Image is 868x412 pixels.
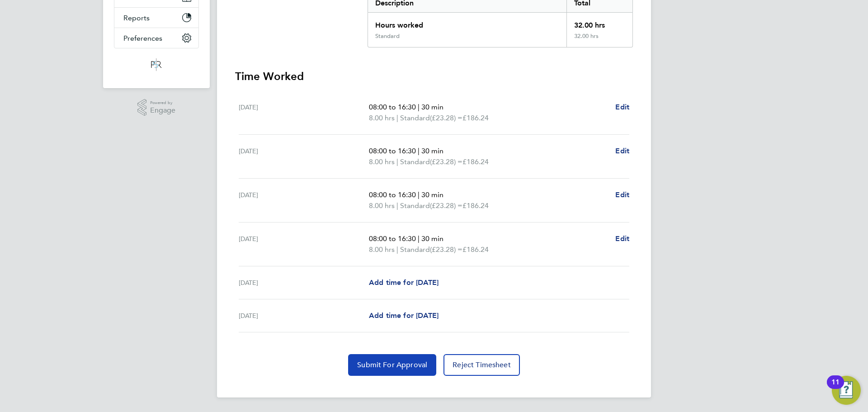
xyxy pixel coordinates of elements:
[418,190,420,199] span: |
[369,277,439,288] a: Add time for [DATE]
[114,57,199,72] a: Go to home page
[832,376,861,405] button: Open Resource Center, 11 new notifications
[396,114,398,122] span: |
[369,114,395,122] span: 8.00 hrs
[462,201,489,210] span: £186.24
[369,310,439,321] a: Add time for [DATE]
[400,244,430,255] span: Standard
[418,103,420,111] span: |
[400,113,430,123] span: Standard
[348,354,436,376] button: Submit For Approval
[430,201,462,210] span: (£23.28) =
[369,311,439,320] span: Add time for [DATE]
[369,157,395,166] span: 8.00 hrs
[150,99,175,107] span: Powered by
[430,157,462,166] span: (£23.28) =
[400,156,430,167] span: Standard
[615,102,629,113] a: Edit
[453,360,511,369] span: Reject Timesheet
[369,245,395,254] span: 8.00 hrs
[369,234,416,243] span: 08:00 to 16:30
[615,190,629,199] span: Edit
[615,234,629,243] span: Edit
[566,33,632,47] div: 32.00 hrs
[369,147,416,155] span: 08:00 to 16:30
[421,147,443,155] span: 30 min
[615,103,629,111] span: Edit
[239,310,369,321] div: [DATE]
[239,102,369,123] div: [DATE]
[114,28,198,48] button: Preferences
[418,147,420,155] span: |
[615,147,629,155] span: Edit
[418,234,420,243] span: |
[368,13,566,33] div: Hours worked
[462,157,489,166] span: £186.24
[137,99,176,116] a: Powered byEngage
[375,33,400,40] div: Standard
[357,360,427,369] span: Submit For Approval
[239,146,369,167] div: [DATE]
[150,107,175,114] span: Engage
[396,201,398,210] span: |
[566,13,632,33] div: 32.00 hrs
[369,103,416,111] span: 08:00 to 16:30
[235,69,633,84] h3: Time Worked
[396,157,398,166] span: |
[369,201,395,210] span: 8.00 hrs
[369,278,439,287] span: Add time for [DATE]
[615,146,629,156] a: Edit
[430,245,462,254] span: (£23.28) =
[443,354,520,376] button: Reject Timesheet
[396,245,398,254] span: |
[462,245,489,254] span: £186.24
[123,14,150,22] span: Reports
[239,277,369,288] div: [DATE]
[239,233,369,255] div: [DATE]
[421,103,443,111] span: 30 min
[148,57,165,72] img: psrsolutions-logo-retina.png
[239,189,369,211] div: [DATE]
[421,234,443,243] span: 30 min
[430,114,462,122] span: (£23.28) =
[462,114,489,122] span: £186.24
[615,189,629,200] a: Edit
[615,233,629,244] a: Edit
[369,190,416,199] span: 08:00 to 16:30
[831,382,840,394] div: 11
[123,34,162,43] span: Preferences
[114,8,198,28] button: Reports
[421,190,443,199] span: 30 min
[400,200,430,211] span: Standard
